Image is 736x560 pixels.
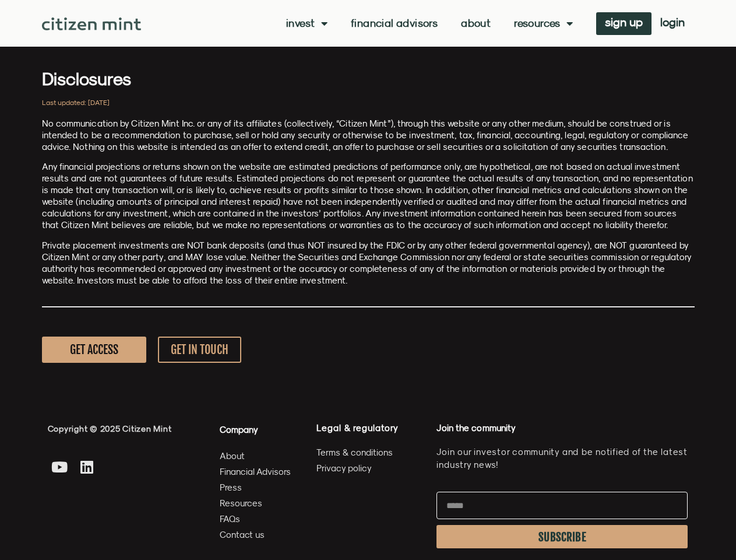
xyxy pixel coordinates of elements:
p: Join our investor community and be notified of the latest industry news! [436,446,688,471]
a: Financial Advisors [220,464,291,479]
span: Financial Advisors [220,464,291,479]
span: SUBSCRIBE [538,533,586,542]
a: Privacy policy [316,461,425,475]
img: Citizen Mint [42,17,142,30]
a: Press [220,480,291,495]
h4: Company [220,422,291,437]
a: Financial Advisors [351,17,438,29]
a: About [461,17,491,29]
span: Terms & conditions [316,445,393,460]
h2: Last updated: [DATE] [42,99,695,106]
a: Invest [286,17,327,29]
button: SUBSCRIBE [436,525,688,548]
a: GET IN TOUCH [158,337,241,363]
span: FAQs [220,512,240,526]
a: login [652,12,693,35]
p: No communication by Citizen Mint Inc. or any of its affiliates (collectively, “Citizen Mint”), th... [42,118,695,153]
a: FAQs [220,512,291,526]
span: sign up [605,18,643,26]
a: Terms & conditions [316,445,425,460]
span: login [660,18,685,26]
h4: Legal & regulatory [316,422,425,433]
a: About [220,449,291,463]
h4: Join the community [436,422,688,434]
a: GET ACCESS [42,337,146,363]
span: About [220,449,245,463]
a: Contact us [220,527,291,542]
span: Resources [220,496,262,510]
a: Resources [514,17,573,29]
nav: Menu [286,17,573,29]
a: sign up [596,12,652,35]
span: Contact us [220,527,265,542]
span: GET ACCESS [70,342,118,357]
span: Privacy policy [316,461,372,475]
form: Newsletter [436,492,688,554]
p: Private placement investments are NOT bank deposits (and thus NOT insured by the FDIC or by any o... [42,240,695,286]
p: Any financial projections or returns shown on the website are estimated predictions of performanc... [42,161,695,231]
span: Press [220,480,242,495]
a: Resources [220,496,291,510]
span: GET IN TOUCH [171,342,228,357]
span: Copyright © 2025 Citizen Mint [48,424,172,433]
h3: Disclosures [42,70,695,87]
